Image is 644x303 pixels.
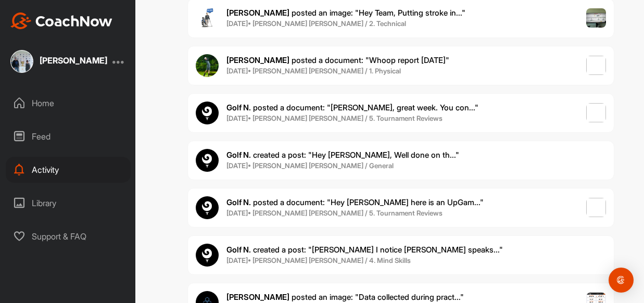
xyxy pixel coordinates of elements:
img: user avatar [196,7,219,30]
b: Golf N. [226,245,251,255]
div: [PERSON_NAME] [40,56,107,65]
span: created a post : "Hey [PERSON_NAME], Well done on th..." [226,150,459,160]
span: posted an image : " Data collected during pract... " [226,292,464,302]
img: square_fd4afa259a8c779e2c85c7a7596e0ce1.jpg [10,50,33,73]
span: created a post : "[PERSON_NAME] I notice [PERSON_NAME] speaks..." [226,245,503,255]
b: [DATE] • [PERSON_NAME] [PERSON_NAME] / 4. Mind Skills [226,256,411,264]
span: posted a document : " Whoop report [DATE] " [226,55,449,65]
b: [PERSON_NAME] [226,8,289,18]
span: posted a document : " Hey [PERSON_NAME] here is an UpGam... " [226,197,484,207]
div: Open Intercom Messenger [609,268,634,293]
b: [DATE] • [PERSON_NAME] [PERSON_NAME] / 5. Tournament Reviews [226,114,443,122]
b: Golf N. [226,103,251,112]
b: Golf N. [226,197,251,207]
img: user avatar [196,149,219,172]
div: Home [6,90,131,116]
img: user avatar [196,54,219,77]
b: [PERSON_NAME] [226,55,289,65]
div: Activity [6,157,131,183]
span: posted an image : " Hey Team, Putting stroke in... " [226,8,465,18]
b: [DATE] • [PERSON_NAME] [PERSON_NAME] / 1. Physical [226,67,401,75]
img: post image [586,103,606,123]
b: [DATE] • [PERSON_NAME] [PERSON_NAME] / General [226,161,394,170]
img: user avatar [196,196,219,219]
img: CoachNow [10,12,112,29]
div: Feed [6,123,131,149]
b: [DATE] • [PERSON_NAME] [PERSON_NAME] / 5. Tournament Reviews [226,209,443,217]
img: post image [586,198,606,218]
b: [DATE] • [PERSON_NAME] [PERSON_NAME] / 2. Technical [226,19,406,28]
img: user avatar [196,102,219,124]
img: post image [586,8,606,28]
div: Library [6,190,131,216]
img: user avatar [196,244,219,267]
b: Golf N. [226,150,251,160]
b: [PERSON_NAME] [226,292,289,302]
span: posted a document : " [PERSON_NAME], great week. You con... " [226,103,478,112]
img: post image [586,56,606,75]
div: Support & FAQ [6,223,131,249]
